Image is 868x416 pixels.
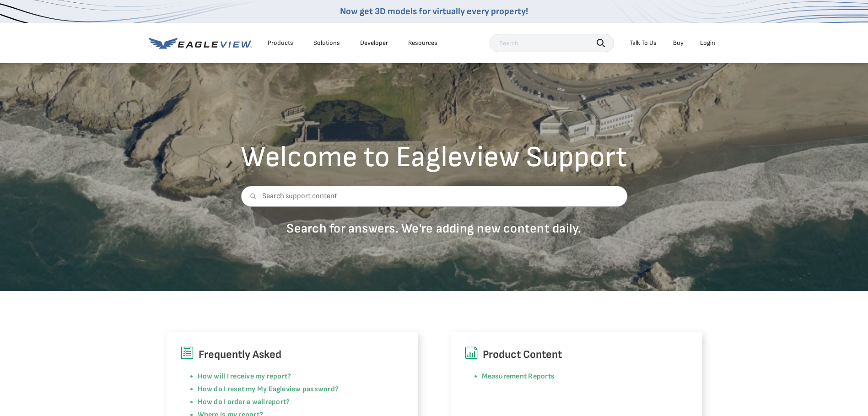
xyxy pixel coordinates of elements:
[241,143,627,172] h2: Welcome to Eagleview Support
[286,398,290,406] a: ?
[490,34,614,52] input: Search
[313,39,340,47] div: Solutions
[265,398,286,406] a: report
[630,39,657,47] div: Talk To Us
[241,186,627,207] input: Search support content
[408,39,437,47] div: Resources
[198,372,291,381] a: How will I receive my report?
[198,398,265,406] a: How do I order a wall
[360,39,388,47] a: Developer
[241,221,627,237] p: Search for answers. We're adding new content daily.
[673,39,684,47] a: Buy
[700,39,715,47] div: Login
[464,346,688,363] h6: Product Content
[198,385,339,394] a: How do I reset my My Eagleview password?
[482,372,555,381] a: Measurement Reports
[340,6,528,17] a: Now get 3D models for virtually every property!
[268,39,293,47] div: Products
[180,346,404,363] h6: Frequently Asked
